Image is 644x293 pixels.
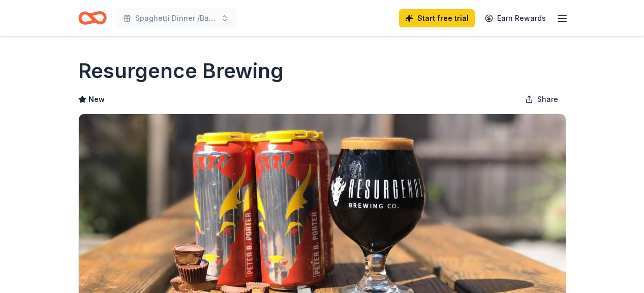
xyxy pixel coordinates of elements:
a: Start free trial [399,9,475,27]
span: New [88,93,105,105]
button: Spaghetti Dinner /Basket Raffle [115,8,237,28]
span: Spaghetti Dinner /Basket Raffle [135,12,217,24]
a: Home [78,6,107,30]
a: Earn Rewards [479,9,552,27]
span: Share [537,93,558,105]
h1: Resurgence Brewing [78,57,284,85]
button: Share [517,89,566,109]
